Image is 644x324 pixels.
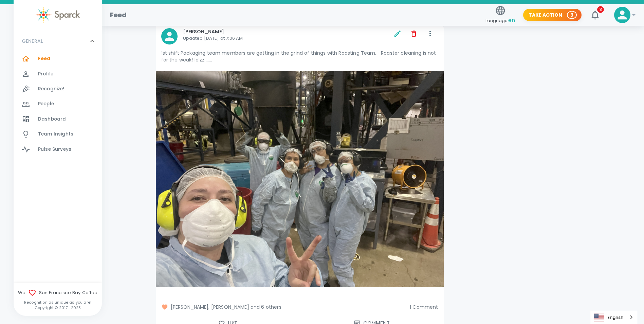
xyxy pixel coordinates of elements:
aside: Language selected: English [590,311,637,324]
p: Copyright © 2017 - 2025 [14,305,102,310]
span: Dashboard [38,116,66,123]
button: Language:en [483,3,518,27]
span: Profile [38,71,53,77]
div: GENERAL [14,31,102,51]
span: en [508,16,515,24]
p: [PERSON_NAME] [183,28,392,35]
button: 3 [587,7,603,23]
a: Sparck logo [14,7,102,23]
p: 1st shift Packaging team members are getting in the grind of things with Roasting Team.... Roaste... [161,50,438,63]
a: Profile [14,67,102,82]
span: Team Insights [38,131,73,138]
a: Pulse Surveys [14,142,102,157]
span: Language: [485,16,515,25]
button: Take Action 3 [523,9,582,21]
span: 1 Comment [410,304,438,310]
p: Recognition as unique as you are! [14,300,102,305]
p: GENERAL [22,38,43,44]
img: https://api.sparckco.com/rails/active_storage/blobs/redirect/eyJfcmFpbHMiOnsibWVzc2FnZSI6IkJBaHBB... [156,71,444,287]
span: [PERSON_NAME], [PERSON_NAME] and 6 others [161,304,405,310]
span: Feed [38,55,51,62]
span: People [38,101,54,107]
p: 3 [570,12,573,18]
h1: Feed [110,10,127,20]
div: Language [590,311,637,324]
p: Updated [DATE] at 7:06 AM [183,35,392,42]
span: We San Francisco Bay Coffee [14,289,102,297]
a: People [14,96,102,111]
span: 3 [597,6,604,13]
span: Recognize! [38,86,65,92]
a: Dashboard [14,112,102,127]
a: English [590,311,637,324]
img: Sparck logo [36,7,80,23]
a: Team Insights [14,127,102,142]
span: Pulse Surveys [38,146,71,153]
a: Feed [14,51,102,66]
div: GENERAL [14,51,102,160]
a: Recognize! [14,82,102,96]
